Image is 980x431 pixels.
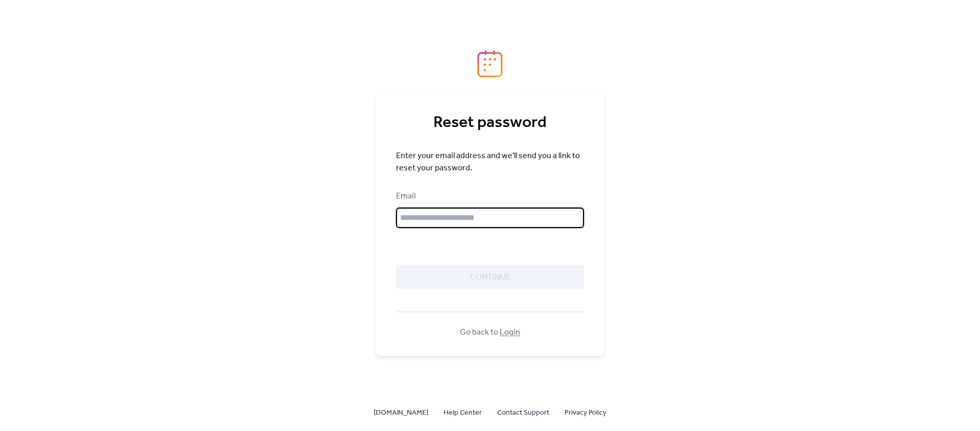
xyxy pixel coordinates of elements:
[565,406,606,419] a: Privacy Policy
[396,150,584,174] span: Enter your email address and we'll send you a link to reset your password.
[565,407,606,419] span: Privacy Policy
[396,190,582,202] div: Email
[444,406,482,419] a: Help Center
[374,406,428,419] a: [DOMAIN_NAME]
[396,113,584,133] div: Reset password
[460,326,520,339] span: Go back to
[497,406,549,419] a: Contact Support
[497,407,549,419] span: Contact Support
[374,407,428,419] span: [DOMAIN_NAME]
[477,50,503,78] img: logo
[500,324,520,340] a: Login
[444,407,482,419] span: Help Center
